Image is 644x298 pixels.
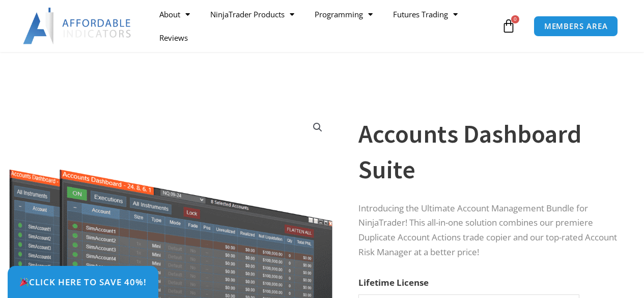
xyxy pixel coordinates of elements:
nav: Menu [149,3,499,49]
span: Click Here to save 40%! [19,278,147,286]
a: Reviews [149,26,198,49]
a: NinjaTrader Products [200,3,304,26]
img: 🎉 [20,278,29,286]
p: Introducing the Ultimate Account Management Bundle for NinjaTrader! This all-in-one solution comb... [358,201,619,260]
a: Programming [304,3,383,26]
img: LogoAI | Affordable Indicators – NinjaTrader [23,8,132,44]
a: Futures Trading [383,3,468,26]
a: MEMBERS AREA [534,16,619,37]
a: 0 [486,11,531,41]
span: 0 [511,15,519,23]
h1: Accounts Dashboard Suite [358,116,619,187]
a: View full-screen image gallery [309,118,327,137]
a: 🎉Click Here to save 40%! [8,266,158,298]
a: About [149,3,200,26]
span: MEMBERS AREA [544,22,608,30]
